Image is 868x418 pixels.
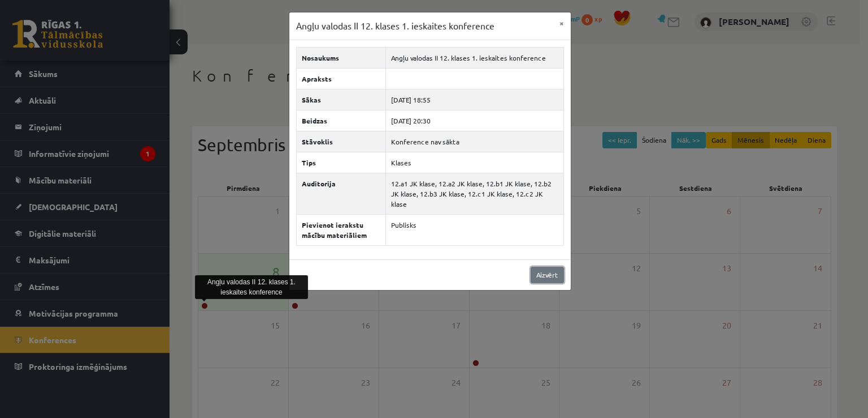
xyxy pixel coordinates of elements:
th: Pievienot ierakstu mācību materiāliem [296,214,386,245]
th: Beidzas [296,110,386,131]
a: Aizvērt [531,267,564,283]
td: [DATE] 18:55 [386,89,563,110]
button: × [553,12,571,34]
td: Angļu valodas II 12. klases 1. ieskaites konference [386,47,563,68]
h3: Angļu valodas II 12. klases 1. ieskaites konference [296,19,494,33]
div: Angļu valodas II 12. klases 1. ieskaites konference [195,275,308,299]
th: Stāvoklis [296,131,386,152]
td: Klases [386,152,563,173]
td: Konference nav sākta [386,131,563,152]
td: Publisks [386,214,563,245]
th: Apraksts [296,68,386,89]
td: 12.a1 JK klase, 12.a2 JK klase, 12.b1 JK klase, 12.b2 JK klase, 12.b3 JK klase, 12.c1 JK klase, 1... [386,173,563,214]
th: Auditorija [296,173,386,214]
td: [DATE] 20:30 [386,110,563,131]
th: Nosaukums [296,47,386,68]
th: Tips [296,152,386,173]
th: Sākas [296,89,386,110]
